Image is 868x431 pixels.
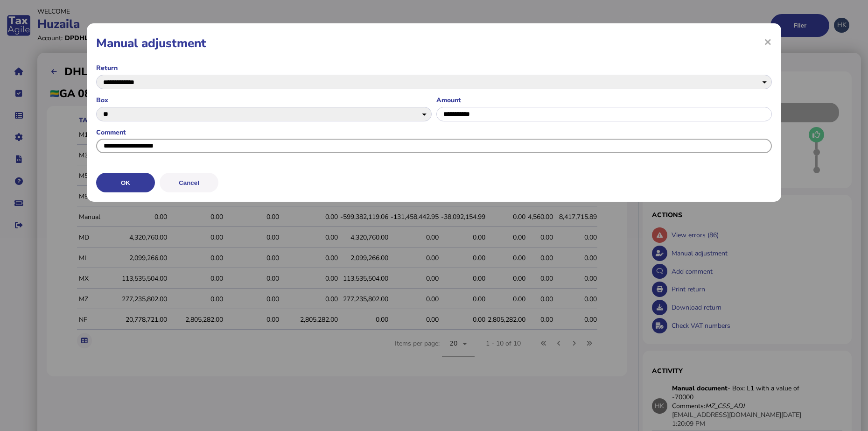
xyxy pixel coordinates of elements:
label: Amount [436,96,772,105]
label: Box [96,96,432,105]
span: × [764,33,772,50]
label: Comment [96,128,772,137]
button: OK [96,173,155,192]
label: Return [96,64,772,72]
button: Cancel [160,173,218,192]
h1: Manual adjustment [96,35,772,51]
